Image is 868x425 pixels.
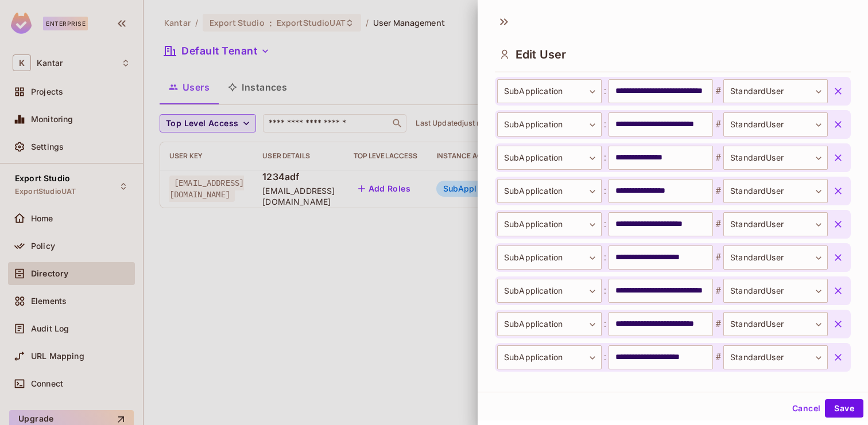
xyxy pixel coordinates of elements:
[713,317,723,331] span: #
[602,118,609,131] span: :
[497,112,602,137] div: SubApplication
[713,217,723,231] span: #
[713,251,723,264] span: #
[723,79,828,103] div: StandardUser
[497,312,602,336] div: SubApplication
[497,212,602,236] div: SubApplication
[825,399,863,418] button: Save
[602,350,609,364] span: :
[713,151,723,165] span: #
[723,279,828,303] div: StandardUser
[602,317,609,331] span: :
[723,212,828,236] div: StandardUser
[497,79,602,103] div: SubApplication
[602,184,609,198] span: :
[713,350,723,364] span: #
[713,284,723,298] span: #
[723,146,828,170] div: StandardUser
[723,245,828,270] div: StandardUser
[723,112,828,137] div: StandardUser
[713,184,723,198] span: #
[713,84,723,98] span: #
[602,284,609,298] span: :
[516,48,566,61] span: Edit User
[723,179,828,203] div: StandardUser
[723,312,828,336] div: StandardUser
[497,245,602,270] div: SubApplication
[602,151,609,165] span: :
[497,179,602,203] div: SubApplication
[602,251,609,264] span: :
[788,399,825,418] button: Cancel
[497,279,602,303] div: SubApplication
[723,345,828,369] div: StandardUser
[713,118,723,131] span: #
[497,345,602,369] div: SubApplication
[602,217,609,231] span: :
[602,84,609,98] span: :
[497,146,602,170] div: SubApplication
